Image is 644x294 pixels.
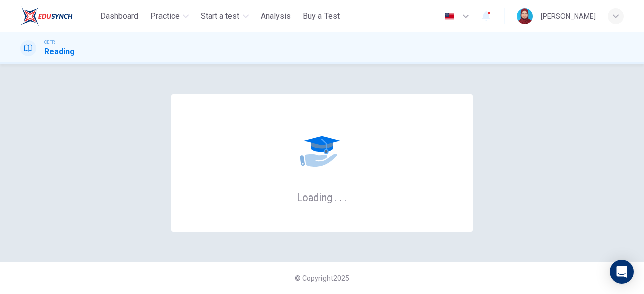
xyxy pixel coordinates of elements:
[297,190,347,204] h6: Loading
[197,7,253,25] button: Start a test
[96,7,142,25] button: Dashboard
[150,10,180,22] span: Practice
[257,7,295,25] button: Analysis
[44,46,75,58] h1: Reading
[20,6,73,26] img: ELTC logo
[299,7,344,25] button: Buy a Test
[517,8,533,24] img: Profile picture
[610,260,634,284] div: Open Intercom Messenger
[344,188,347,205] h6: .
[303,10,340,22] span: Buy a Test
[100,10,138,22] span: Dashboard
[201,10,239,22] span: Start a test
[44,39,55,46] span: CEFR
[334,188,337,205] h6: .
[261,10,291,22] span: Analysis
[295,274,349,282] span: © Copyright 2025
[20,6,96,26] a: ELTC logo
[443,13,456,20] img: en
[339,188,342,205] h6: .
[146,7,193,25] button: Practice
[541,10,596,22] div: [PERSON_NAME]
